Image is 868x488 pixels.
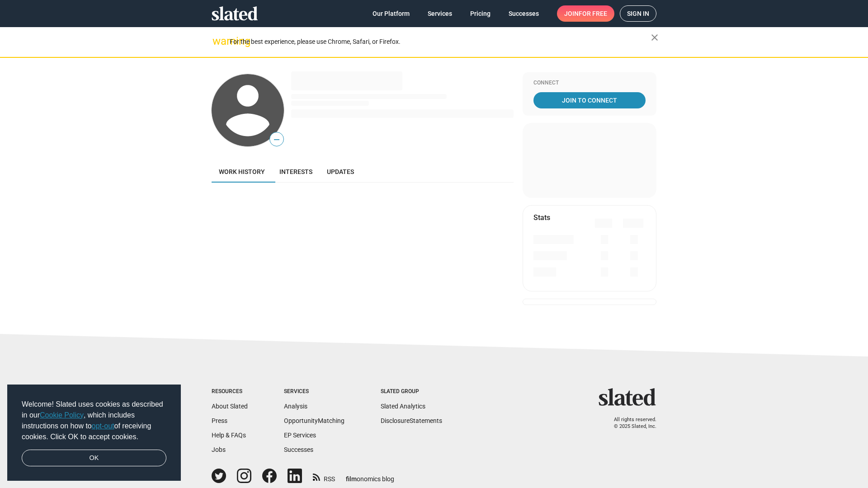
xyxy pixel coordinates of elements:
[533,80,646,87] div: Connect
[346,468,394,483] a: filmonomics blog
[533,213,550,222] mat-card-title: Stats
[649,32,660,43] mat-icon: close
[501,5,546,22] a: Successes
[212,388,248,395] div: Resources
[212,432,246,439] a: Help & FAQs
[381,388,442,395] div: Slated Group
[284,446,313,453] a: Successes
[381,417,442,424] a: DisclosureStatements
[92,422,114,430] a: opt-out
[579,5,607,22] span: for free
[509,5,539,22] span: Successes
[428,5,452,22] span: Services
[557,5,614,22] a: Joinfor free
[279,168,312,175] span: Interests
[564,5,607,22] span: Join
[22,399,166,442] span: Welcome! Slated uses cookies as described in our , which includes instructions on how to of recei...
[313,469,335,483] a: RSS
[230,36,651,48] div: For the best experience, please use Chrome, Safari, or Firefox.
[40,411,84,419] a: Cookie Policy
[212,36,223,47] mat-icon: warning
[373,5,410,22] span: Our Platform
[7,385,181,481] div: cookieconsent
[627,6,649,21] span: Sign in
[327,168,354,175] span: Updates
[22,450,166,467] a: dismiss cookie message
[620,5,656,22] a: Sign in
[533,92,646,108] a: Join To Connect
[320,161,361,183] a: Updates
[381,403,425,410] a: Slated Analytics
[420,5,459,22] a: Services
[535,92,644,108] span: Join To Connect
[270,134,283,145] span: —
[365,5,417,22] a: Our Platform
[604,417,656,430] p: All rights reserved. © 2025 Slated, Inc.
[346,475,357,483] span: film
[284,403,307,410] a: Analysis
[212,417,227,424] a: Press
[463,5,498,22] a: Pricing
[470,5,491,22] span: Pricing
[212,403,248,410] a: About Slated
[212,446,226,453] a: Jobs
[219,168,265,175] span: Work history
[212,161,272,183] a: Work history
[284,417,344,424] a: OpportunityMatching
[284,432,316,439] a: EP Services
[272,161,320,183] a: Interests
[284,388,344,395] div: Services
